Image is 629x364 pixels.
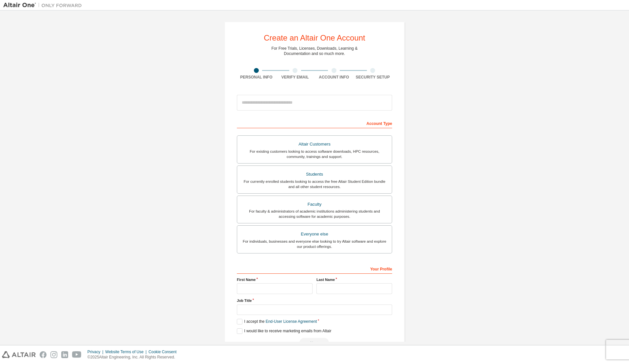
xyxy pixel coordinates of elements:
label: Job Title [237,298,392,303]
div: Create an Altair One Account [264,34,365,42]
div: Personal Info [237,75,276,80]
div: Students [241,170,388,179]
div: For faculty & administrators of academic institutions administering students and accessing softwa... [241,209,388,219]
div: For currently enrolled students looking to access the free Altair Student Edition bundle and all ... [241,179,388,189]
label: I would like to receive marketing emails from Altair [237,328,331,334]
img: altair_logo.svg [2,351,36,358]
label: First Name [237,277,313,282]
img: Altair One [3,2,85,9]
div: Privacy [87,349,105,355]
div: Account Type [237,118,392,128]
div: Account Info [314,75,353,80]
div: Everyone else [241,230,388,239]
label: Last Name [316,277,392,282]
img: youtube.svg [72,351,82,358]
img: instagram.svg [50,351,57,358]
label: I accept the [237,319,317,324]
div: Verify Email [276,75,315,80]
div: Website Terms of Use [105,349,148,355]
img: linkedin.svg [61,351,68,358]
div: For individuals, businesses and everyone else looking to try Altair software and explore our prod... [241,239,388,249]
div: Read and acccept EULA to continue [237,338,392,348]
p: © 2025 Altair Engineering, Inc. All Rights Reserved. [87,355,181,360]
a: End-User License Agreement [266,319,317,324]
div: For Free Trials, Licenses, Downloads, Learning & Documentation and so much more. [272,46,358,56]
div: Your Profile [237,263,392,274]
div: Faculty [241,200,388,209]
div: Cookie Consent [148,349,180,355]
img: facebook.svg [40,351,47,358]
div: Altair Customers [241,140,388,149]
div: For existing customers looking to access software downloads, HPC resources, community, trainings ... [241,149,388,159]
div: Security Setup [353,75,392,80]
